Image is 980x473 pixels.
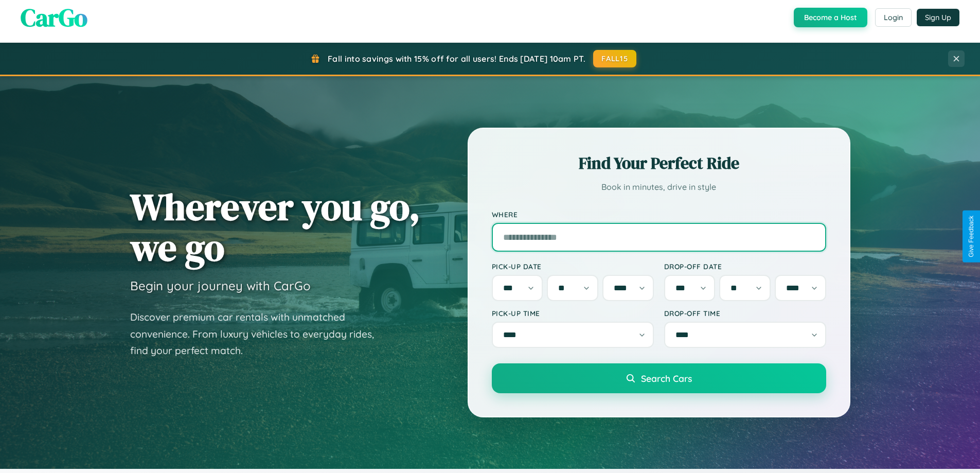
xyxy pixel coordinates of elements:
span: Fall into savings with 15% off for all users! Ends [DATE] 10am PT. [328,54,585,64]
h3: Begin your journey with CarGo [130,278,311,293]
div: Give Feedback [968,216,975,257]
span: Search Cars [641,373,692,384]
label: Drop-off Date [664,262,826,271]
button: Sign Up [917,9,959,26]
button: Login [875,8,912,27]
button: FALL15 [593,50,636,67]
button: Become a Host [794,8,867,27]
h2: Find Your Perfect Ride [492,152,826,174]
label: Pick-up Date [492,262,654,271]
h1: Wherever you go, we go [130,186,420,268]
p: Discover premium car rentals with unmatched convenience. From luxury vehicles to everyday rides, ... [130,309,387,359]
button: Search Cars [492,363,826,393]
label: Pick-up Time [492,309,654,318]
span: CarGo [21,1,87,34]
p: Book in minutes, drive in style [492,180,826,195]
label: Drop-off Time [664,309,826,318]
label: Where [492,210,826,219]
